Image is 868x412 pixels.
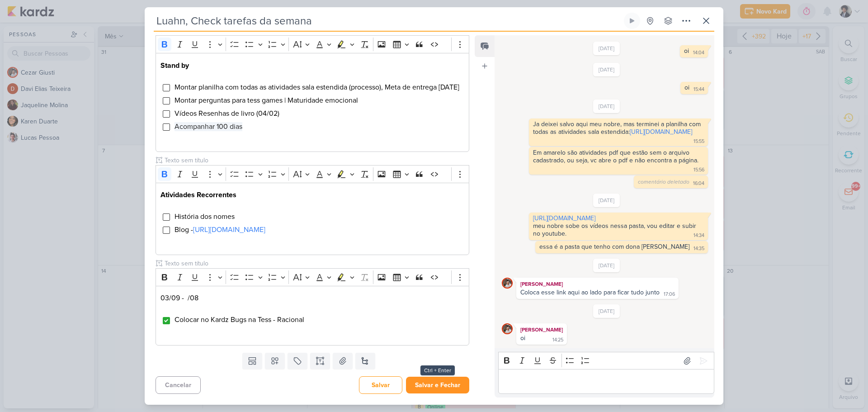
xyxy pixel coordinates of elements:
[175,122,242,131] span: Acompanhar 100 dias
[498,369,714,394] div: Editor editing area: main
[156,53,469,152] div: Editor editing area: main
[693,138,704,145] div: 15:55
[175,109,279,118] span: Vídeos Resenhas de livro (04/02)
[156,286,469,346] div: Editor editing area: main
[533,120,703,136] div: Ja deixei salvo aqui meu nobre, mas terminei a planilha com todas as atividades sala estendida:
[533,149,698,164] div: Em amarelo são atividades pdf que estão sem o arquivo cadastrado, ou seja, vc abre o pdf e não en...
[630,128,692,136] a: [URL][DOMAIN_NAME]
[498,352,714,369] div: Editor toolbar
[406,377,469,393] button: Salvar e Fechar
[628,17,636,24] div: Ligar relógio
[163,156,469,165] input: Texto sem título
[693,49,704,57] div: 14:04
[359,376,402,394] button: Salvar
[693,232,704,239] div: 14:34
[638,179,689,185] span: comentário deletado
[693,245,704,252] div: 14:35
[533,222,698,237] div: meu nobre sobe os vídeos nessa pasta, vou editar e subir no youtube.
[160,61,189,70] strong: Stand by
[175,212,235,221] span: História dos nomes
[539,243,689,251] div: essa é a pasta que tenho com dona [PERSON_NAME]
[160,293,464,303] p: 03/09 - /08
[693,86,704,93] div: 15:44
[193,225,265,234] a: [URL][DOMAIN_NAME]
[175,315,304,324] span: Colocar no Kardz Bugs na Tess - Racional
[156,165,469,183] div: Editor toolbar
[518,325,565,334] div: [PERSON_NAME]
[154,13,622,29] input: Kard Sem Título
[502,323,513,334] img: Cezar Giusti
[520,289,660,296] div: Coloca esse link aqui ao lado para ficar tudo junto
[520,334,525,342] div: oi
[156,268,469,286] div: Editor toolbar
[175,96,358,105] span: Montar perguntas para tess games | Maturidade emocional
[175,225,265,234] span: Blog -
[533,214,595,222] a: [URL][DOMAIN_NAME]
[684,47,689,55] div: oi
[518,279,677,289] div: [PERSON_NAME]
[156,35,469,53] div: Editor toolbar
[664,291,675,298] div: 17:06
[156,183,469,256] div: Editor editing area: main
[552,336,563,344] div: 14:25
[160,190,236,199] strong: Atividades Recorrentes
[693,166,704,174] div: 15:56
[502,278,513,289] img: Cezar Giusti
[175,83,459,92] span: Montar planilha com todas as atividades sala estendida (processo), Meta de entrega [DATE]
[163,259,469,268] input: Texto sem título
[156,376,201,394] button: Cancelar
[684,84,689,91] div: oi
[693,180,704,187] div: 16:04
[420,365,455,375] div: Ctrl + Enter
